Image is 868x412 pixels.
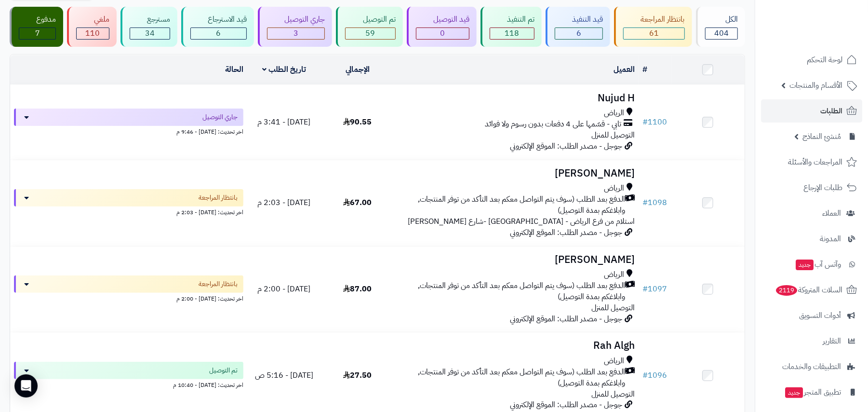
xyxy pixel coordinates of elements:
span: الدفع بعد الطلب (سوف يتم التواصل معكم بعد التأكد من توفر المنتجات, وابلاغكم بمدة التوصيل) [398,280,625,302]
a: #1097 [643,283,668,295]
span: جوجل - مصدر الطلب: الموقع الإلكتروني [510,140,623,152]
a: تطبيق المتجرجديد [761,381,862,404]
div: 61 [624,28,684,39]
a: جاري التوصيل 3 [256,7,334,47]
a: المراجعات والأسئلة [761,151,862,174]
div: 0 [416,28,469,39]
span: التوصيل للمنزل [592,302,635,314]
div: 59 [346,28,395,39]
span: [DATE] - 2:03 م [258,197,311,208]
span: 7 [35,27,40,39]
span: 118 [505,27,520,39]
a: تم التنفيذ 118 [479,7,544,47]
a: بانتظار المراجعة 61 [612,7,694,47]
a: السلات المتروكة2119 [761,278,862,302]
span: [DATE] - 5:16 ص [255,370,313,381]
a: التقارير [761,330,862,353]
div: 110 [77,28,108,39]
div: مدفوع [19,14,56,25]
span: الرياض [604,269,625,280]
div: 3 [267,28,324,39]
span: [DATE] - 2:00 م [258,283,311,295]
span: مُنشئ النماذج [802,130,841,143]
div: قيد الاسترجاع [190,14,247,25]
span: جوجل - مصدر الطلب: الموقع الإلكتروني [510,227,623,238]
div: مسترجع [130,14,170,25]
span: الدفع بعد الطلب (سوف يتم التواصل معكم بعد التأكد من توفر المنتجات, وابلاغكم بمدة التوصيل) [398,194,625,216]
div: بانتظار المراجعة [623,14,684,25]
span: [DATE] - 3:41 م [258,116,311,128]
span: 110 [85,27,100,39]
span: طلبات الإرجاع [803,181,842,194]
div: اخر تحديث: [DATE] - 2:03 م [14,206,243,217]
span: الدفع بعد الطلب (سوف يتم التواصل معكم بعد التأكد من توفر المنتجات, وابلاغكم بمدة التوصيل) [398,367,625,389]
a: مدفوع 7 [8,7,65,47]
a: ملغي 110 [65,7,118,47]
span: 3 [294,27,298,39]
h3: Nujud H [398,93,635,104]
span: الرياض [604,183,625,194]
span: الرياض [604,356,625,367]
a: الحالة [225,64,243,75]
span: تطبيق المتجر [784,385,841,399]
div: تم التوصيل [345,14,395,25]
div: 118 [490,28,534,39]
span: بانتظار المراجعة [199,193,238,203]
a: قيد الاسترجاع 6 [179,7,256,47]
a: تاريخ الطلب [262,64,306,75]
div: 7 [19,28,55,39]
span: 6 [216,27,221,39]
span: تابي - قسّمها على 4 دفعات بدون رسوم ولا فوائد [485,119,622,130]
a: طلبات الإرجاع [761,176,862,199]
h3: [PERSON_NAME] [398,168,635,179]
a: الكل404 [694,7,747,47]
span: جوجل - مصدر الطلب: الموقع الإلكتروني [510,399,623,411]
a: الطلبات [761,99,862,123]
a: أدوات التسويق [761,304,862,327]
div: Open Intercom Messenger [14,374,38,398]
a: مسترجع 34 [119,7,179,47]
span: # [643,370,648,381]
a: قيد التوصيل 0 [405,7,479,47]
span: 2119 [776,285,797,296]
a: الإجمالي [346,64,370,75]
a: التطبيقات والخدمات [761,355,862,378]
span: 6 [576,27,581,39]
span: 87.00 [343,283,372,295]
span: بانتظار المراجعة [199,279,238,289]
span: الأقسام والمنتجات [789,79,842,92]
span: السلات المتروكة [775,283,842,297]
span: التوصيل للمنزل [592,129,635,141]
span: 404 [714,27,729,39]
span: جاري التوصيل [202,112,238,122]
span: العملاء [822,206,841,220]
a: العملاء [761,202,862,225]
span: الطلبات [820,104,842,118]
div: قيد التنفيذ [555,14,603,25]
span: # [643,116,648,128]
div: قيد التوصيل [416,14,469,25]
span: استلام من فرع الرياض - [GEOGRAPHIC_DATA] -شارع [PERSON_NAME] [408,216,635,227]
span: التوصيل للمنزل [592,388,635,400]
div: الكل [705,14,738,25]
img: logo-2.png [802,26,859,46]
a: لوحة التحكم [761,48,862,71]
span: 59 [366,27,375,39]
span: الرياض [604,108,625,119]
span: 27.50 [343,370,372,381]
div: اخر تحديث: [DATE] - 10:40 م [14,379,243,389]
a: قيد التنفيذ 6 [544,7,612,47]
span: أدوات التسويق [799,309,841,322]
span: 34 [145,27,155,39]
a: وآتس آبجديد [761,253,862,276]
span: لوحة التحكم [807,53,842,67]
div: اخر تحديث: [DATE] - 9:46 م [14,126,243,136]
a: تم التوصيل 59 [334,7,404,47]
a: # [643,64,648,75]
a: المدونة [761,227,862,250]
div: ملغي [76,14,109,25]
span: المدونة [820,232,841,246]
span: تم التوصيل [209,366,238,375]
a: #1096 [643,370,668,381]
span: 90.55 [343,116,372,128]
